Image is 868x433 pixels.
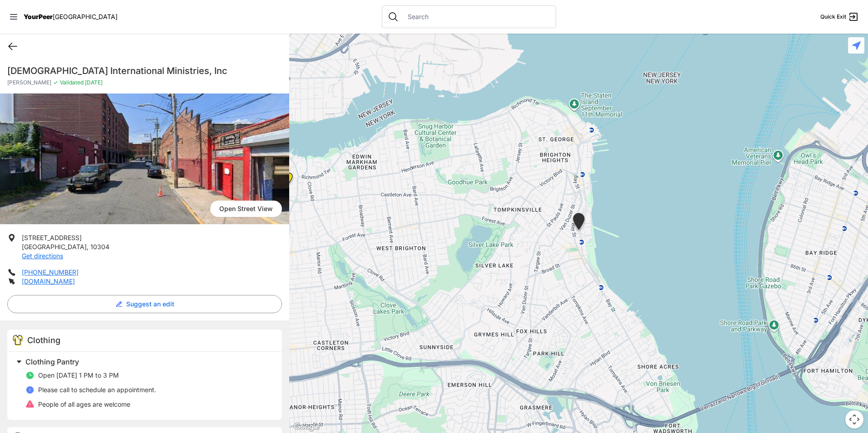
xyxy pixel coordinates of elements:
span: ✓ [53,79,58,86]
span: Validated [60,79,84,86]
img: Google [291,421,321,433]
a: YourPeer[GEOGRAPHIC_DATA] [24,14,118,20]
span: People of all ages are welcome [38,400,130,408]
span: Suggest an edit [126,300,174,309]
span: Open Street View [210,201,282,217]
h1: [DEMOGRAPHIC_DATA] International Ministries, Inc [7,64,282,77]
a: Get directions [22,252,63,260]
input: Search [402,12,550,21]
a: Open this area in Google Maps (opens a new window) [291,421,321,433]
span: Open [DATE] 1 PM to 3 PM [38,371,119,379]
span: [GEOGRAPHIC_DATA] [22,243,87,251]
p: Please call to schedule an appointment. [38,385,156,394]
button: Map camera controls [845,410,863,428]
a: [PHONE_NUMBER] [22,268,79,276]
span: [DATE] [84,79,103,86]
button: Suggest an edit [7,295,282,313]
span: [GEOGRAPHIC_DATA] [53,13,118,20]
span: 10304 [90,243,109,251]
span: Clothing [27,335,60,345]
span: , [87,243,89,251]
span: [PERSON_NAME] [7,79,51,86]
span: Quick Exit [820,13,846,20]
span: [STREET_ADDRESS] [22,234,82,241]
span: YourPeer [24,13,53,20]
a: [DOMAIN_NAME] [22,277,75,285]
a: Quick Exit [820,11,859,22]
div: Staten Island [280,169,298,191]
span: Clothing Pantry [25,357,79,366]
